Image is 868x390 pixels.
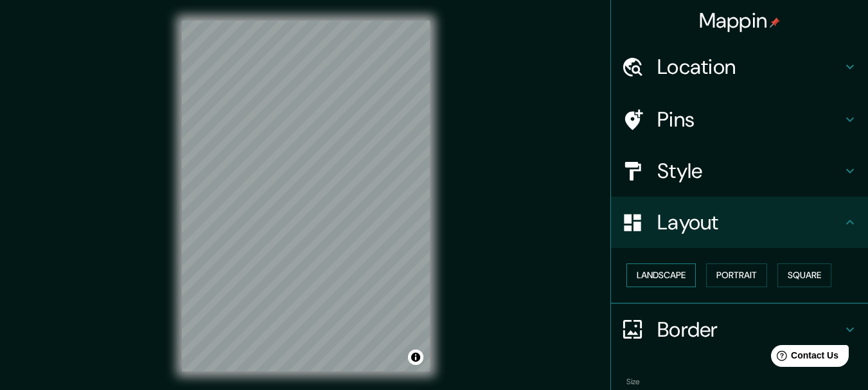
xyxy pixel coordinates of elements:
div: Layout [611,197,868,248]
button: Portrait [706,263,767,287]
div: Location [611,41,868,93]
h4: Style [657,158,842,184]
h4: Pins [657,107,842,132]
iframe: Help widget launcher [754,340,854,376]
h4: Location [657,54,842,80]
label: Size [626,376,640,387]
h4: Mappin [699,8,781,33]
button: Landscape [626,263,696,287]
h4: Layout [657,209,842,235]
div: Pins [611,94,868,145]
h4: Border [657,317,842,342]
img: pin-icon.png [770,17,780,28]
button: Toggle attribution [408,350,423,365]
div: Style [611,145,868,197]
canvas: Map [182,21,430,371]
div: Border [611,304,868,355]
button: Square [777,263,831,287]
